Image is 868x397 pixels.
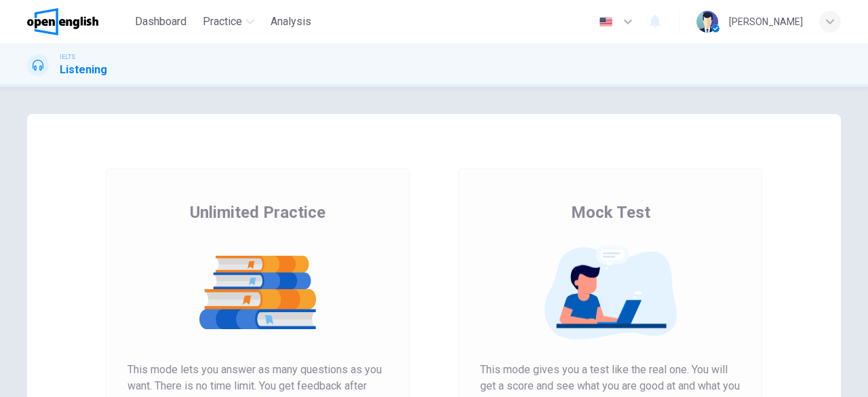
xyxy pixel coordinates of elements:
h1: Listening [60,62,107,78]
span: IELTS [60,52,75,62]
span: Analysis [271,14,311,30]
span: Unlimited Practice [190,202,325,223]
button: Practice [197,10,260,34]
span: Mock Test [571,202,650,223]
img: en [597,17,614,27]
img: OpenEnglish logo [27,8,98,35]
button: Dashboard [130,10,192,34]
a: OpenEnglish logo [27,8,130,35]
button: Analysis [265,10,317,34]
img: Profile picture [696,11,718,33]
span: Practice [203,14,242,30]
div: [PERSON_NAME] [729,14,803,30]
span: Dashboard [135,14,186,30]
